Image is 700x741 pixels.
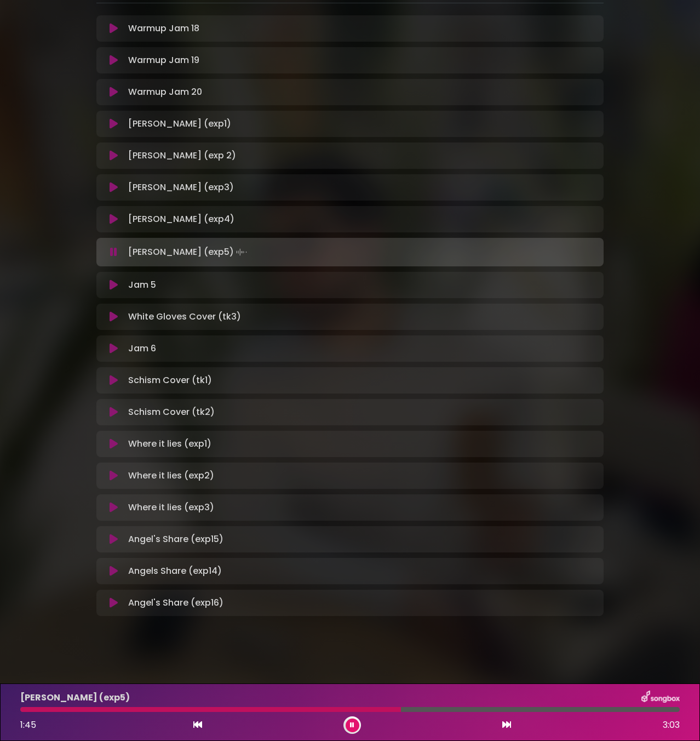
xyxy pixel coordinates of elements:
[128,213,234,226] p: [PERSON_NAME] (exp4)
[128,22,199,35] p: Warmup Jam 18
[128,342,156,355] p: Jam 6
[128,533,223,546] p: Angel's Share (exp15)
[128,149,236,162] p: [PERSON_NAME] (exp 2)
[128,181,234,194] p: [PERSON_NAME] (exp3)
[128,565,222,578] p: Angels Share (exp14)
[128,596,223,609] p: Angel's Share (exp16)
[128,117,231,130] p: [PERSON_NAME] (exp1)
[128,54,199,67] p: Warmup Jam 19
[128,278,156,292] p: Jam 5
[234,244,249,260] img: waveform4.gif
[128,406,215,419] p: Schism Cover (tk2)
[128,244,249,260] p: [PERSON_NAME] (exp5)
[128,469,214,482] p: Where it lies (exp2)
[128,86,202,99] p: Warmup Jam 20
[128,310,241,323] p: White Gloves Cover (tk3)
[128,437,211,451] p: Where it lies (exp1)
[128,374,212,387] p: Schism Cover (tk1)
[128,501,214,514] p: Where it lies (exp3)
